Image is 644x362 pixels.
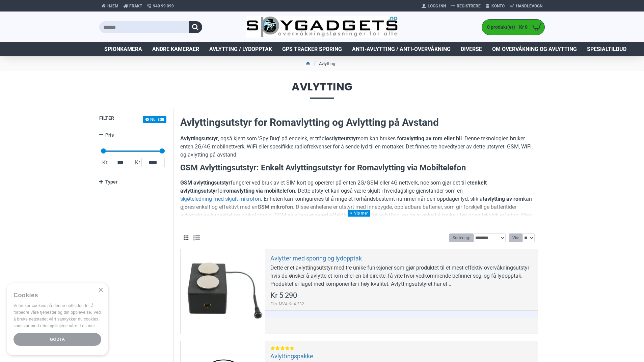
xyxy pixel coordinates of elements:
img: SpyGadgets.no [246,16,398,38]
a: Konto [483,1,507,11]
span: 940 99 099 [153,3,174,9]
strong: avlytting av rom [484,196,523,202]
strong: GSM avlyttingsutstyr [180,179,231,186]
strong: GSM mikrofon [258,204,293,210]
span: Hjem [107,3,118,9]
span: Konto [491,3,505,9]
h2: Avlyttingsutstyr for Romavlytting og Avlytting på Avstand [180,115,538,130]
span: Avlytting [99,81,545,99]
span: GPS Tracker Sporing [282,45,342,53]
strong: lytteutstyr [333,135,358,142]
span: Filter [99,115,114,121]
span: Andre kameraer [152,45,199,53]
a: Spionkamera [99,42,147,56]
a: Om overvåkning og avlytting [487,42,582,56]
p: fungerer ved bruk av et SIM-kort og opererer på enten 2G/GSM eller 4G nettverk, noe som gjør det ... [180,179,538,227]
span: Registrere [457,3,481,9]
h3: GSM Avlyttingsutstyr: Enkelt Avlyttingsutstyr for Romavlytting via Mobiltelefon [180,162,538,174]
label: Sortering: [449,233,474,242]
a: Handlevogn [507,1,545,11]
a: Avlytting / Lydopptak [204,42,277,56]
span: Kr [134,159,141,167]
a: Registrere [448,1,483,11]
a: 0 produkt(er) - Kr 0 [482,20,544,35]
strong: romavlytting via mobiltelefon [224,188,295,194]
span: Om overvåkning og avlytting [492,45,577,53]
div: Cookies [14,288,97,303]
a: Logg Inn [419,1,448,11]
a: Avlytter med sporing og lydopptak [270,254,362,262]
a: Diverse [456,42,487,56]
span: Spionkamera [104,45,142,53]
a: Andre kameraer [147,42,204,56]
span: Spesialtilbud [587,45,626,53]
span: Anti-avlytting / Anti-overvåkning [352,45,451,53]
button: Nullstill [143,116,166,123]
a: skjøteledning med skjult mikrofon [180,195,261,203]
span: Eks. MVA:Kr 4 232 [270,301,304,307]
span: Handlevogn [516,3,542,9]
strong: avlytting av rom eller bil [404,135,462,142]
span: 0 produkt(er) - Kr 0 [482,24,529,31]
span: Avlytting / Lydopptak [209,45,272,53]
span: Frakt [129,3,142,9]
strong: Avlyttingsutstyr [180,135,218,142]
div: Close [98,288,103,293]
label: Vis: [509,233,522,242]
a: GPS Tracker Sporing [277,42,347,56]
a: Les mer, opens a new window [80,324,95,328]
span: Kr [101,159,109,167]
div: Dette er et avlyttingsutstyr med tre unike funksjoner som gjør produktet til et mest effektiv ove... [270,264,533,288]
div: Godta [14,333,101,346]
a: Spesialtilbud [582,42,632,56]
a: Pris [99,129,166,141]
a: Avlytter med sporing og lydopptak Avlytter med sporing og lydopptak [181,249,265,334]
a: Avlyttingspakke [270,352,313,360]
p: , også kjent som 'Spy Bug' på engelsk, er trådløst som kan brukes for . Denne teknologien bruker ... [180,135,538,159]
a: Typer [99,176,166,188]
a: Anti-avlytting / Anti-overvåkning [347,42,456,56]
strong: enkelt avlyttingsutstyr [180,179,487,194]
span: Kr 5 290 [270,292,297,299]
span: Vi bruker cookies på denne nettsiden for å forbedre våre tjenester og din opplevelse. Ved å bruke... [14,303,101,328]
span: Diverse [461,45,482,53]
span: Logg Inn [428,3,446,9]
